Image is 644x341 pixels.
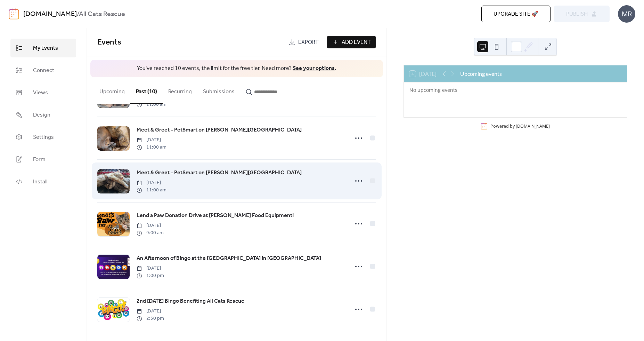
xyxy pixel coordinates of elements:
a: [DOMAIN_NAME] [23,8,77,21]
span: Meet & Greet - PetSmart on [PERSON_NAME][GEOGRAPHIC_DATA] [137,169,302,177]
a: 2nd [DATE] Bingo Benefiting All Cats Rescue [137,297,244,306]
span: Views [33,89,48,97]
div: Powered by [490,123,550,129]
span: Install [33,178,47,186]
span: 2nd [DATE] Bingo Benefiting All Cats Rescue [137,297,244,306]
a: Meet & Greet - PetSmart on [PERSON_NAME][GEOGRAPHIC_DATA] [137,126,302,135]
span: 1:00 pm [137,272,164,279]
span: 2:30 pm [137,315,164,322]
span: [DATE] [137,265,164,272]
span: 11:00 am [137,144,166,151]
a: An Afternoon of Bingo at the [GEOGRAPHIC_DATA] in [GEOGRAPHIC_DATA] [137,254,321,263]
span: You've reached 10 events, the limit for the free tier. Need more? . [97,65,376,72]
span: Meet & Greet - PetSmart on [PERSON_NAME][GEOGRAPHIC_DATA] [137,126,302,134]
span: 9:00 am [137,229,164,237]
span: Form [33,156,46,164]
span: [DATE] [137,222,164,229]
span: Connect [33,66,54,75]
span: My Events [33,44,58,53]
span: Events [97,35,121,50]
span: Lend a Paw Donation Drive at [PERSON_NAME] Food Equipment! [137,212,294,220]
a: [DOMAIN_NAME] [516,123,550,129]
span: [DATE] [137,136,166,144]
span: 11:00 am [137,101,166,108]
a: Lend a Paw Donation Drive at [PERSON_NAME] Food Equipment! [137,211,294,220]
a: My Events [10,39,76,57]
img: logo [9,8,19,19]
div: Upcoming events [460,70,502,78]
a: Design [10,105,76,124]
div: No upcoming events [409,87,621,93]
a: Form [10,150,76,169]
a: See your options [293,63,335,74]
span: Upgrade site 🚀 [494,10,538,18]
span: [DATE] [137,179,166,187]
b: / [77,8,79,21]
a: Connect [10,61,76,80]
button: Past (10) [130,77,163,104]
b: All Cats Rescue [79,8,125,21]
a: Install [10,172,76,191]
a: Meet & Greet - PetSmart on [PERSON_NAME][GEOGRAPHIC_DATA] [137,168,302,177]
span: Design [33,111,50,119]
span: An Afternoon of Bingo at the [GEOGRAPHIC_DATA] in [GEOGRAPHIC_DATA] [137,254,321,263]
button: Recurring [163,77,197,103]
button: Upcoming [94,77,130,103]
span: [DATE] [137,308,164,315]
a: Settings [10,128,76,146]
a: Export [283,36,324,48]
span: 11:00 am [137,187,166,194]
span: Export [298,38,319,47]
a: Views [10,83,76,102]
button: Submissions [197,77,240,103]
button: Upgrade site 🚀 [481,6,551,22]
span: Settings [33,133,54,142]
div: MR [618,5,635,23]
